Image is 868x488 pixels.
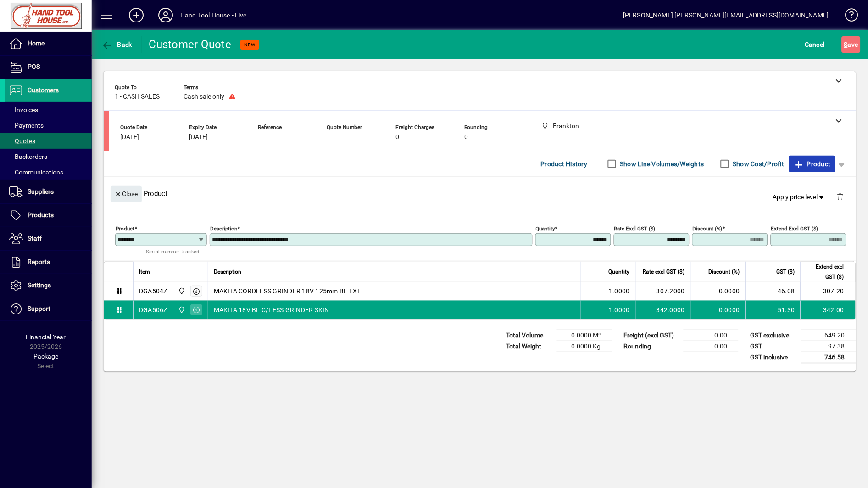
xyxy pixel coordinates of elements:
[9,122,44,129] span: Payments
[122,7,151,23] button: Add
[746,301,801,319] td: 51.30
[108,190,144,198] app-page-header-button: Close
[244,42,256,48] span: NEW
[693,225,723,231] mat-label: Discount (%)
[5,204,92,227] a: Products
[33,353,58,360] span: Package
[111,186,142,202] button: Close
[502,330,557,341] td: Total Volume
[9,153,47,160] span: Backorders
[5,164,92,180] a: Communications
[327,134,328,141] span: -
[120,134,139,141] span: [DATE]
[619,341,684,352] td: Rounding
[641,305,685,314] div: 342.0000
[690,282,746,301] td: 0.0000
[5,56,92,79] a: POS
[395,134,399,141] span: 0
[777,267,795,277] span: GST ($)
[26,333,66,341] span: Financial Year
[789,156,835,172] button: Product
[773,192,826,202] span: Apply price level
[794,157,831,171] span: Product
[139,286,167,296] div: DGA504Z
[176,305,186,315] span: Frankton
[214,286,361,296] span: MAKITA CORDLESS GRINDER 18V 125mm BL LXT
[28,86,59,94] span: Customers
[618,159,704,168] label: Show Line Volumes/Weights
[557,341,612,352] td: 0.0000 Kg
[537,156,591,172] button: Product History
[184,93,224,101] span: Cash sale only
[641,286,685,296] div: 307.2000
[151,7,180,23] button: Profile
[149,37,232,52] div: Customer Quote
[801,282,856,301] td: 307.20
[801,330,856,341] td: 649.20
[746,282,801,301] td: 46.08
[829,186,851,208] button: Delete
[210,225,237,231] mat-label: Description
[139,267,150,277] span: Item
[801,341,856,352] td: 97.38
[5,297,92,320] a: Support
[746,341,801,352] td: GST
[9,168,63,176] span: Communications
[28,39,45,47] span: Home
[829,192,851,201] app-page-header-button: Delete
[684,330,739,341] td: 0.00
[844,37,858,52] span: ave
[5,180,92,203] a: Suppliers
[844,41,848,48] span: S
[139,305,167,314] div: DGA506Z
[115,93,160,101] span: 1 - CASH SALES
[5,149,92,164] a: Backorders
[614,225,656,231] mat-label: Rate excl GST ($)
[609,286,630,296] span: 1.0000
[180,8,247,22] div: Hand Tool House - Live
[5,32,92,55] a: Home
[709,267,740,277] span: Discount (%)
[114,186,138,202] span: Close
[104,177,856,210] div: Product
[643,267,685,277] span: Rate excl GST ($)
[28,305,50,312] span: Support
[801,301,856,319] td: 342.00
[146,246,200,257] mat-hint: Serial number tracked
[214,267,242,277] span: Description
[805,37,825,52] span: Cancel
[92,36,142,53] app-page-header-button: Back
[801,352,856,363] td: 746.58
[609,305,630,314] span: 1.0000
[189,134,208,141] span: [DATE]
[28,281,51,289] span: Settings
[746,330,801,341] td: GST exclusive
[746,352,801,363] td: GST inclusive
[5,102,92,118] a: Invoices
[28,188,54,195] span: Suppliers
[5,227,92,250] a: Staff
[731,159,785,168] label: Show Cost/Profit
[838,2,857,32] a: Knowledge Base
[803,36,828,53] button: Cancel
[99,36,134,53] button: Back
[619,330,684,341] td: Freight (excl GST)
[176,286,186,296] span: Frankton
[690,301,746,319] td: 0.0000
[5,274,92,297] a: Settings
[258,134,260,141] span: -
[28,235,42,242] span: Staff
[116,225,134,231] mat-label: Product
[5,118,92,133] a: Payments
[769,189,830,205] button: Apply price level
[9,106,38,113] span: Invoices
[101,41,132,48] span: Back
[609,267,630,277] span: Quantity
[5,251,92,274] a: Reports
[771,225,818,231] mat-label: Extend excl GST ($)
[623,8,829,22] div: [PERSON_NAME] [PERSON_NAME][EMAIL_ADDRESS][DOMAIN_NAME]
[28,258,50,265] span: Reports
[464,134,468,141] span: 0
[9,137,35,145] span: Quotes
[5,133,92,149] a: Quotes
